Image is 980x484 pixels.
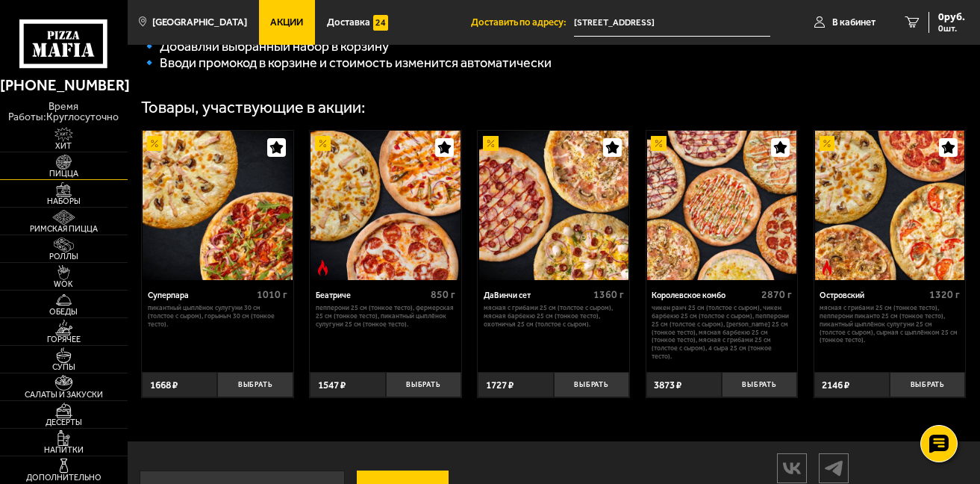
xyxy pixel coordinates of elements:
span: 0 руб. [938,12,965,22]
img: 15daf4d41897b9f0e9f617042186c801.svg [373,15,389,31]
span: 3873 ₽ [654,379,681,391]
img: Островский [815,131,964,280]
span: [GEOGRAPHIC_DATA] [152,17,247,27]
span: 0 шт. [938,24,965,33]
span: Акции [270,17,303,27]
a: АкционныйСуперпара [142,131,293,280]
div: ДаВинчи сет [484,291,590,300]
button: Выбрать [386,372,461,397]
p: Пикантный цыплёнок сулугуни 30 см (толстое с сыром), Горыныч 30 см (тонкое тесто). [148,304,288,329]
img: Королевское комбо [647,131,796,280]
img: Суперпара [143,131,292,280]
span: 1010 г [257,288,287,301]
img: Акционный [651,136,667,152]
button: Выбрать [890,372,965,397]
span: 🔹 Добавляй выбранный набор в корзину [141,38,389,55]
a: АкционныйДаВинчи сет [478,131,629,280]
span: 1727 ₽ [486,379,514,391]
button: Выбрать [722,372,797,397]
p: Мясная с грибами 25 см (толстое с сыром), Мясная Барбекю 25 см (тонкое тесто), Охотничья 25 см (т... [484,304,624,329]
span: Доставить по адресу: [471,17,574,27]
span: 🔹 Вводи промокод в корзине и стоимость изменится автоматически [141,55,552,71]
img: Акционный [483,136,499,152]
a: АкционныйКоролевское комбо [646,131,798,280]
span: Доставка [327,17,370,27]
img: Акционный [147,136,163,152]
img: Острое блюдо [820,260,835,276]
span: 850 г [431,288,455,301]
a: АкционныйОстрое блюдоБеатриче [310,131,461,280]
span: 2870 г [761,288,792,301]
div: Товары, участвующие в акции: [141,100,366,117]
p: Мясная с грибами 25 см (тонкое тесто), Пепперони Пиканто 25 см (тонкое тесто), Пикантный цыплёнок... [820,304,960,345]
p: Пепперони 25 см (тонкое тесто), Фермерская 25 см (тонкое тесто), Пикантный цыплёнок сулугуни 25 с... [316,304,456,329]
img: ДаВинчи сет [479,131,628,280]
div: Суперпара [148,291,254,300]
span: 2146 ₽ [822,379,849,391]
img: tg [820,455,848,481]
div: Островский [820,291,926,300]
img: Острое блюдо [315,260,331,276]
button: Выбрать [217,372,293,397]
div: Королевское комбо [652,291,758,300]
img: Акционный [820,136,835,152]
img: vk [778,455,806,481]
span: 1360 г [593,288,624,301]
a: АкционныйОстрое блюдоОстровский [814,131,966,280]
span: 1547 ₽ [318,379,346,391]
button: Выбрать [554,372,629,397]
input: Ваш адрес доставки [574,9,770,37]
span: 1668 ₽ [150,379,178,391]
img: Акционный [315,136,331,152]
div: Беатриче [316,291,428,300]
span: 1320 г [929,288,960,301]
img: Беатриче [310,131,460,280]
p: Чикен Ранч 25 см (толстое с сыром), Чикен Барбекю 25 см (толстое с сыром), Пепперони 25 см (толст... [652,304,792,362]
span: В кабинет [832,17,876,27]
